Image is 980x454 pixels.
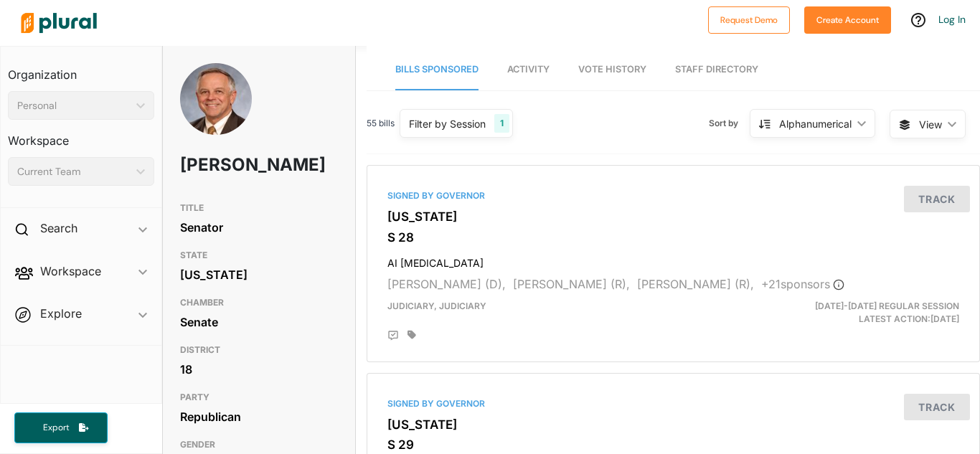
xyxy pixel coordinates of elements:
[395,64,479,75] span: Bills Sponsored
[8,120,154,151] h3: Workspace
[8,54,154,85] h3: Organization
[14,412,108,443] button: Export
[180,217,338,238] div: Senator
[180,143,275,186] h1: [PERSON_NAME]
[180,294,338,311] h3: CHAMBER
[387,417,959,432] h3: [US_STATE]
[387,277,506,291] span: [PERSON_NAME] (D),
[387,250,959,270] h4: AI [MEDICAL_DATA]
[387,438,959,452] h3: S 29
[180,311,338,333] div: Senate
[387,330,399,341] div: Add Position Statement
[180,247,338,264] h3: STATE
[180,389,338,406] h3: PARTY
[180,63,252,155] img: Headshot of Ronnie Cromer
[804,6,891,34] button: Create Account
[772,300,970,326] div: Latest Action: [DATE]
[675,49,758,90] a: Staff Directory
[387,209,959,224] h3: [US_STATE]
[709,117,750,130] span: Sort by
[180,341,338,359] h3: DISTRICT
[387,397,959,410] div: Signed by Governor
[17,98,131,113] div: Personal
[494,114,509,133] div: 1
[815,301,959,311] span: [DATE]-[DATE] Regular Session
[637,277,754,291] span: [PERSON_NAME] (R),
[779,116,852,131] div: Alphanumerical
[904,186,970,212] button: Track
[919,117,942,132] span: View
[407,330,416,340] div: Add tags
[33,422,79,434] span: Export
[40,220,77,236] h2: Search
[507,49,550,90] a: Activity
[387,301,486,311] span: Judiciary, Judiciary
[395,49,479,90] a: Bills Sponsored
[708,6,790,34] button: Request Demo
[180,436,338,453] h3: GENDER
[387,230,959,245] h3: S 28
[578,49,646,90] a: Vote History
[409,116,486,131] div: Filter by Session
[507,64,550,75] span: Activity
[513,277,630,291] span: [PERSON_NAME] (R),
[578,64,646,75] span: Vote History
[804,11,891,27] a: Create Account
[904,394,970,420] button: Track
[180,406,338,427] div: Republican
[367,117,395,130] span: 55 bills
[708,11,790,27] a: Request Demo
[180,359,338,380] div: 18
[180,264,338,285] div: [US_STATE]
[387,189,959,202] div: Signed by Governor
[180,199,338,217] h3: TITLE
[938,13,966,26] a: Log In
[761,277,844,291] span: + 21 sponsor s
[17,164,131,179] div: Current Team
